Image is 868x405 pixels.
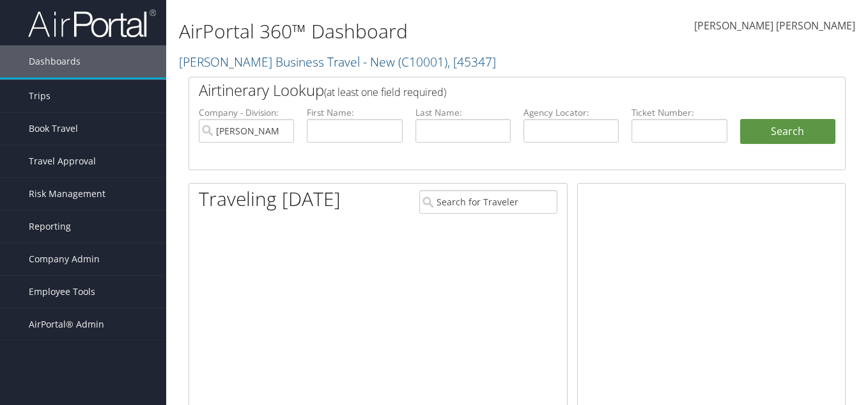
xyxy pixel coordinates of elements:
span: AirPortal® Admin [29,308,104,340]
span: ( C10001 ) [398,53,447,70]
span: Employee Tools [29,276,95,308]
h2: Airtinerary Lookup [199,79,781,101]
span: Trips [29,80,50,112]
span: Travel Approval [29,145,96,177]
label: Agency Locator: [523,106,619,119]
img: airportal-logo.png [28,8,156,38]
label: Ticket Number: [632,106,727,119]
label: First Name: [307,106,402,119]
button: Search [740,119,835,145]
h1: Traveling [DATE] [199,186,341,212]
span: [PERSON_NAME] [PERSON_NAME] [694,19,855,33]
h1: AirPortal 360™ Dashboard [179,18,630,45]
label: Company - Division: [199,106,294,119]
a: [PERSON_NAME] [PERSON_NAME] [694,6,855,46]
a: [PERSON_NAME] Business Travel - New [179,53,496,70]
span: , [ 45347 ] [447,53,496,70]
span: Dashboards [29,45,81,77]
span: Reporting [29,210,71,242]
label: Last Name: [415,106,511,119]
span: Book Travel [29,113,78,145]
input: Search for Traveler [419,190,557,214]
span: (at least one field required) [324,85,446,99]
span: Company Admin [29,243,100,275]
span: Risk Management [29,178,105,210]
